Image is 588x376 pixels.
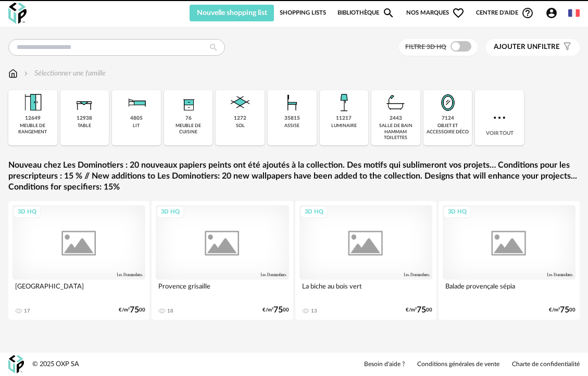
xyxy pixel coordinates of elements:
[435,90,460,115] img: Miroir.png
[417,360,499,369] a: Conditions générales de vente
[406,5,465,21] span: Nos marques
[176,90,201,115] img: Rangement.png
[32,360,79,369] div: © 2025 OXP SA
[77,115,92,122] div: 12938
[364,360,405,369] a: Besoin d'aide ?
[374,123,417,141] div: salle de bain hammam toilettes
[119,307,145,314] div: €/m² 00
[12,280,145,300] div: [GEOGRAPHIC_DATA]
[442,115,454,122] div: 7124
[390,115,402,122] div: 2443
[167,123,210,135] div: meuble de cuisine
[8,355,24,373] img: OXP
[494,43,560,52] span: filtre
[20,90,45,115] img: Meuble%20de%20rangement.png
[228,90,253,115] img: Sol.png
[337,5,395,21] a: BibliothèqueMagnify icon
[406,307,432,314] div: €/m² 00
[273,307,283,314] span: 75
[331,123,357,129] div: luminaire
[452,7,465,19] span: Heart Outline icon
[549,307,576,314] div: €/m² 00
[560,43,572,52] span: Filter icon
[284,115,300,122] div: 35815
[22,68,30,79] img: svg+xml;base64,PHN2ZyB3aWR0aD0iMTYiIGhlaWdodD0iMTYiIHZpZXdCb3g9IjAgMCAxNiAxNiIgZmlsbD0ibm9uZSIgeG...
[185,115,192,122] div: 76
[476,7,534,19] span: Centre d'aideHelp Circle Outline icon
[8,3,27,24] img: OXP
[560,307,569,314] span: 75
[25,115,41,122] div: 12649
[300,206,328,219] div: 3D HQ
[405,44,446,50] span: Filtre 3D HQ
[486,39,580,56] button: Ajouter unfiltre Filter icon
[280,90,305,115] img: Assise.png
[295,201,436,320] a: 3D HQ La biche au bois vert 13 €/m²7500
[491,109,508,126] img: more.7b13dc1.svg
[443,206,471,219] div: 3D HQ
[8,68,18,79] img: svg+xml;base64,PHN2ZyB3aWR0aD0iMTYiIGhlaWdodD0iMTciIHZpZXdCb3g9IjAgMCAxNiAxNyIgZmlsbD0ibm9uZSIgeG...
[8,201,149,320] a: 3D HQ [GEOGRAPHIC_DATA] 17 €/m²7500
[417,307,426,314] span: 75
[22,68,106,79] div: Sélectionner une famille
[234,115,246,122] div: 1272
[545,7,562,19] span: Account Circle icon
[130,115,143,122] div: 4805
[336,115,352,122] div: 11217
[152,201,293,320] a: 3D HQ Provence grisaille 18 €/m²7500
[568,7,580,19] img: fr
[280,5,326,21] a: Shopping Lists
[78,123,91,129] div: table
[427,123,469,135] div: objet et accessoire déco
[494,43,537,51] span: Ajouter un
[443,280,576,300] div: Balade provençale sépia
[475,90,524,145] div: Voir tout
[190,5,274,21] button: Nouvelle shopping list
[311,308,317,314] div: 13
[262,307,289,314] div: €/m² 00
[156,206,184,219] div: 3D HQ
[8,160,580,192] a: Nouveau chez Les Dominotiers : 20 nouveaux papiers peints ont été ajoutés à la collection. Des mo...
[197,9,267,17] span: Nouvelle shopping list
[331,90,356,115] img: Luminaire.png
[545,7,558,19] span: Account Circle icon
[236,123,245,129] div: sol
[383,90,408,115] img: Salle%20de%20bain.png
[382,7,395,19] span: Magnify icon
[512,360,580,369] a: Charte de confidentialité
[284,123,299,129] div: assise
[13,206,41,219] div: 3D HQ
[124,90,149,115] img: Literie.png
[167,308,173,314] div: 18
[72,90,97,115] img: Table.png
[133,123,140,129] div: lit
[299,280,432,300] div: La biche au bois vert
[11,123,54,135] div: meuble de rangement
[24,308,30,314] div: 17
[156,280,289,300] div: Provence grisaille
[439,201,580,320] a: 3D HQ Balade provençale sépia €/m²7500
[521,7,534,19] span: Help Circle Outline icon
[130,307,139,314] span: 75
